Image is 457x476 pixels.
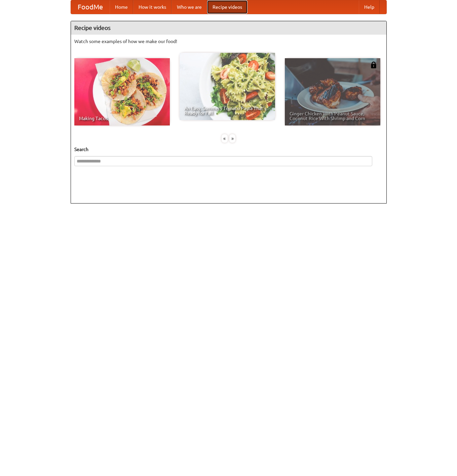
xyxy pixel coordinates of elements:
div: « [222,134,228,143]
a: FoodMe [71,0,110,14]
h4: Recipe videos [71,21,386,35]
a: How it works [133,0,172,14]
a: Recipe videos [207,0,247,14]
a: An Easy, Summery Tomato Pasta That's Ready for Fall [180,53,275,120]
span: Making Tacos [79,116,165,121]
a: Home [110,0,133,14]
a: Help [359,0,380,14]
h5: Search [74,146,383,153]
a: Making Tacos [74,58,170,125]
img: 483408.png [370,62,377,68]
span: An Easy, Summery Tomato Pasta That's Ready for Fall [184,106,270,115]
p: Watch some examples of how we make our food! [74,38,383,45]
div: » [229,134,235,143]
a: Who we are [172,0,207,14]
